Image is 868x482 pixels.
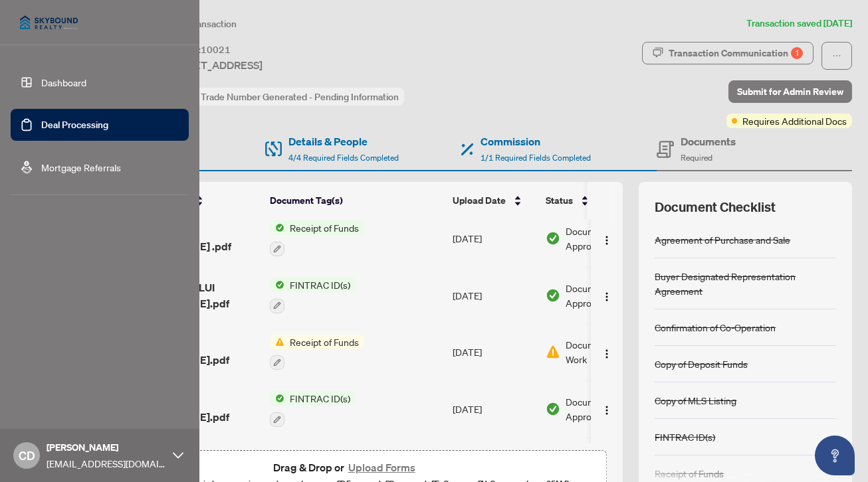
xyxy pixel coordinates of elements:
[681,153,712,163] span: Required
[596,341,617,362] button: Logo
[288,133,399,149] h4: Details & People
[165,88,404,106] div: Status:
[447,380,540,438] td: [DATE]
[566,394,648,424] span: Document Approved
[47,456,166,471] span: [EMAIL_ADDRESS][DOMAIN_NAME]
[815,436,855,475] button: Open asap
[270,278,356,313] button: Status IconFINTRAC ID(s)
[642,42,814,64] button: Transaction Communication1
[265,182,447,219] th: Document Tag(s)
[284,335,364,349] span: Receipt of Funds
[270,391,356,427] button: Status IconFINTRAC ID(s)
[270,391,284,406] img: Status Icon
[47,440,166,455] span: [PERSON_NAME]
[481,153,591,163] span: 1/1 Required Fields Completed
[655,430,715,444] div: FINTRAC ID(s)
[566,337,648,366] span: Document Needs Work
[596,228,617,249] button: Logo
[447,182,540,219] th: Upload Date
[728,80,852,103] button: Submit for Admin Review
[447,267,540,324] td: [DATE]
[791,47,803,59] div: 1
[655,198,776,216] span: Document Checklist
[270,335,364,370] button: Status IconReceipt of Funds
[655,320,776,335] div: Confirmation of Co-Operation
[19,446,35,465] span: CD
[165,57,263,73] span: [STREET_ADDRESS]
[284,278,356,292] span: FINTRAC ID(s)
[655,232,790,247] div: Agreement of Purchase and Sale
[201,91,399,103] span: Trade Number Generated - Pending Information
[655,393,736,408] div: Copy of MLS Listing
[284,220,364,235] span: Receipt of Funds
[601,291,612,302] img: Logo
[742,114,847,128] span: Requires Additional Docs
[566,224,648,253] span: Document Approved
[273,459,419,476] span: Drag & Drop or
[566,281,648,310] span: Document Approved
[481,133,591,149] h4: Commission
[41,161,121,173] a: Mortgage Referrals
[601,349,612,359] img: Logo
[546,231,560,246] img: Document Status
[288,153,399,163] span: 4/4 Required Fields Completed
[832,51,841,60] span: ellipsis
[669,42,803,64] div: Transaction Communication
[11,7,87,39] img: logo
[270,278,284,292] img: Status Icon
[447,210,540,267] td: [DATE]
[344,459,419,476] button: Upload Forms
[540,182,653,219] th: Status
[655,357,748,371] div: Copy of Deposit Funds
[655,466,724,481] div: Receipt of Funds
[546,193,573,208] span: Status
[201,44,231,56] span: 10021
[746,16,852,31] article: Transaction saved [DATE]
[270,220,364,256] button: Status IconReceipt of Funds
[546,288,560,303] img: Document Status
[165,18,237,30] span: View Transaction
[596,398,617,420] button: Logo
[41,119,108,131] a: Deal Processing
[601,405,612,416] img: Logo
[596,285,617,306] button: Logo
[270,335,284,349] img: Status Icon
[41,76,86,88] a: Dashboard
[270,220,284,235] img: Status Icon
[447,324,540,381] td: [DATE]
[284,391,356,406] span: FINTRAC ID(s)
[655,269,836,298] div: Buyer Designated Representation Agreement
[546,345,560,359] img: Document Status
[546,402,560,416] img: Document Status
[453,193,506,208] span: Upload Date
[601,235,612,246] img: Logo
[737,81,843,102] span: Submit for Admin Review
[681,133,736,149] h4: Documents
